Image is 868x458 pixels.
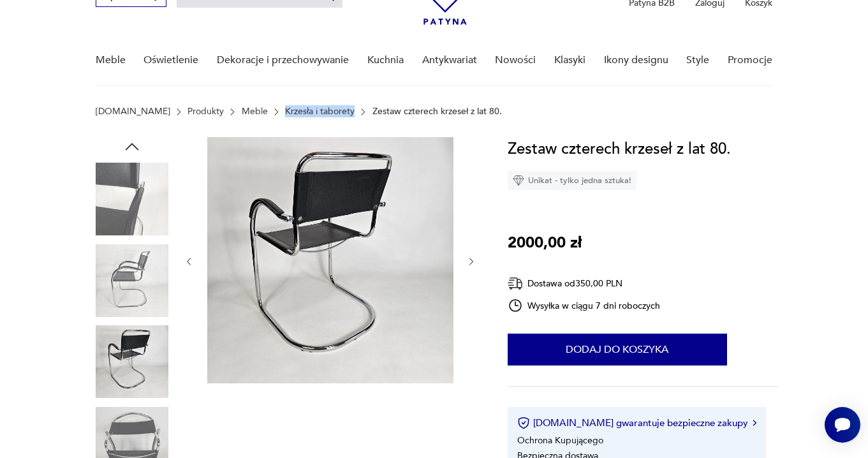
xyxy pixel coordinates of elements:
img: Zdjęcie produktu Zestaw czterech krzeseł z lat 80. [96,325,168,398]
p: 2000,00 zł [508,231,582,255]
img: Zdjęcie produktu Zestaw czterech krzeseł z lat 80. [207,137,453,383]
a: Dekoracje i przechowywanie [217,36,349,85]
a: [DOMAIN_NAME] [96,107,170,117]
button: [DOMAIN_NAME] gwarantuje bezpieczne zakupy [517,417,756,429]
a: Promocje [728,36,772,85]
iframe: Smartsupp widget button [825,407,860,443]
img: Zdjęcie produktu Zestaw czterech krzeseł z lat 80. [96,244,168,317]
h1: Zestaw czterech krzeseł z lat 80. [508,137,731,161]
a: Produkty [188,107,224,117]
a: Style [686,36,709,85]
img: Zdjęcie produktu Zestaw czterech krzeseł z lat 80. [96,163,168,235]
button: Dodaj do koszyka [508,334,727,366]
a: Klasyki [554,36,585,85]
li: Ochrona Kupującego [517,434,603,447]
a: Ikony designu [604,36,668,85]
a: Meble [96,36,126,85]
div: Unikat - tylko jedna sztuka! [508,171,636,190]
a: Krzesła i taborety [285,107,355,117]
p: Zestaw czterech krzeseł z lat 80. [372,107,502,117]
a: Kuchnia [367,36,404,85]
a: Nowości [495,36,536,85]
img: Ikona dostawy [508,276,523,292]
img: Ikona diamentu [513,175,524,186]
img: Ikona certyfikatu [517,417,530,429]
a: Antykwariat [422,36,477,85]
img: Ikona strzałki w prawo [753,420,756,426]
div: Dostawa od 350,00 PLN [508,276,661,292]
div: Wysyłka w ciągu 7 dni roboczych [508,298,661,313]
a: Meble [242,107,268,117]
a: Oświetlenie [143,36,198,85]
